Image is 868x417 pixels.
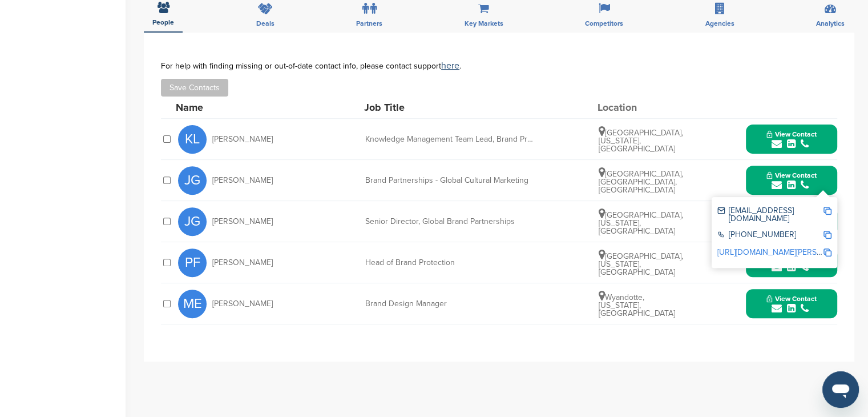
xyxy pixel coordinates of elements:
[465,20,503,27] span: Key Markets
[599,169,683,195] span: [GEOGRAPHIC_DATA], [GEOGRAPHIC_DATA], [GEOGRAPHIC_DATA]
[823,207,831,215] img: Copy
[599,128,683,154] span: [GEOGRAPHIC_DATA], [US_STATE], [GEOGRAPHIC_DATA]
[365,300,536,308] div: Brand Design Manager
[597,102,683,113] div: Location
[212,300,273,308] span: [PERSON_NAME]
[441,60,459,71] a: here
[212,177,273,185] span: [PERSON_NAME]
[599,251,683,277] span: [GEOGRAPHIC_DATA], [US_STATE], [GEOGRAPHIC_DATA]
[753,163,830,198] button: View Contact
[717,231,823,240] div: [PHONE_NUMBER]
[178,207,207,236] span: JG
[356,20,382,27] span: Partners
[365,135,536,143] div: Knowledge Management Team Lead, Brand Protection
[823,248,831,256] img: Copy
[365,177,536,185] div: Brand Partnerships - Global Cultural Marketing
[766,130,817,138] span: View Contact
[599,210,683,236] span: [GEOGRAPHIC_DATA], [US_STATE], [GEOGRAPHIC_DATA]
[766,171,817,179] span: View Contact
[178,290,207,318] span: ME
[364,102,535,113] div: Job Title
[717,207,823,223] div: [EMAIL_ADDRESS][DOMAIN_NAME]
[717,247,857,257] a: [URL][DOMAIN_NAME][PERSON_NAME]
[822,371,859,408] iframe: Button to launch messaging window
[823,231,831,239] img: Copy
[599,292,675,318] span: Wyandotte, [US_STATE], [GEOGRAPHIC_DATA]
[585,20,623,27] span: Competitors
[365,259,536,267] div: Head of Brand Protection
[178,166,207,195] span: JG
[256,20,274,27] span: Deals
[753,287,830,321] button: View Contact
[212,218,273,226] span: [PERSON_NAME]
[753,122,830,157] button: View Contact
[816,20,845,27] span: Analytics
[705,20,734,27] span: Agencies
[766,295,817,303] span: View Contact
[161,61,837,70] div: For help with finding missing or out-of-date contact info, please contact support .
[178,248,207,277] span: PF
[176,102,301,113] div: Name
[212,135,273,143] span: [PERSON_NAME]
[152,19,174,26] span: People
[178,125,207,154] span: KL
[212,259,273,267] span: [PERSON_NAME]
[161,79,228,97] button: Save Contacts
[365,218,536,226] div: Senior Director, Global Brand Partnerships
